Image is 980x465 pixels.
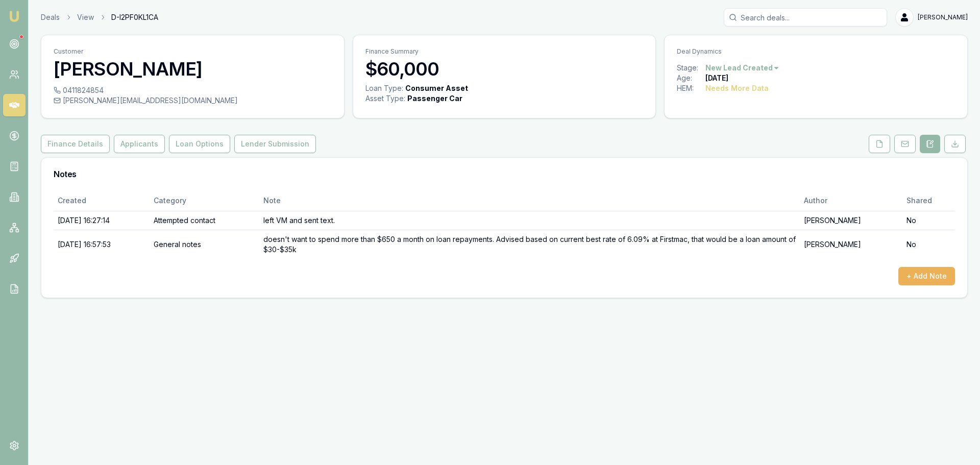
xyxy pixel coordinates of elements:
th: Note [259,190,800,211]
h3: $60,000 [365,59,644,79]
a: Finance Details [41,135,112,153]
div: 0411824854 [54,85,332,95]
button: Loan Options [169,135,230,153]
th: Author [800,190,902,211]
button: Finance Details [41,135,110,153]
button: Applicants [114,135,165,153]
div: Loan Type: [365,83,403,93]
td: No [902,211,955,230]
td: [DATE] 16:57:53 [54,230,150,259]
p: Customer [54,47,332,56]
h3: Notes [54,170,955,178]
h3: [PERSON_NAME] [54,59,332,79]
span: D-I2PF0KL1CA [111,12,158,22]
img: emu-icon-u.png [8,10,20,22]
button: New Lead Created [705,63,780,73]
div: Consumer Asset [405,83,468,93]
div: Age: [677,73,705,83]
div: Passenger Car [407,93,462,104]
td: [PERSON_NAME] [800,230,902,259]
a: Loan Options [167,135,232,153]
a: Deals [41,12,60,22]
td: left VM and sent text. [259,211,800,230]
div: [DATE] [705,73,728,83]
button: + Add Note [898,267,955,285]
div: HEM: [677,83,705,93]
th: Created [54,190,150,211]
p: Deal Dynamics [677,47,955,56]
span: [PERSON_NAME] [918,13,968,21]
button: Lender Submission [234,135,316,153]
a: View [77,12,94,22]
nav: breadcrumb [41,12,158,22]
p: Finance Summary [365,47,644,56]
div: [PERSON_NAME][EMAIL_ADDRESS][DOMAIN_NAME] [54,95,332,106]
td: doesn't want to spend more than $650 a month on loan repayments. Advised based on current best ra... [259,230,800,259]
div: Needs More Data [705,83,769,93]
div: Asset Type : [365,93,405,104]
a: Applicants [112,135,167,153]
td: General notes [150,230,259,259]
td: Attempted contact [150,211,259,230]
div: Stage: [677,63,705,73]
th: Shared [902,190,955,211]
a: Lender Submission [232,135,318,153]
td: [PERSON_NAME] [800,211,902,230]
td: No [902,230,955,259]
input: Search deals [724,8,887,27]
td: [DATE] 16:27:14 [54,211,150,230]
th: Category [150,190,259,211]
